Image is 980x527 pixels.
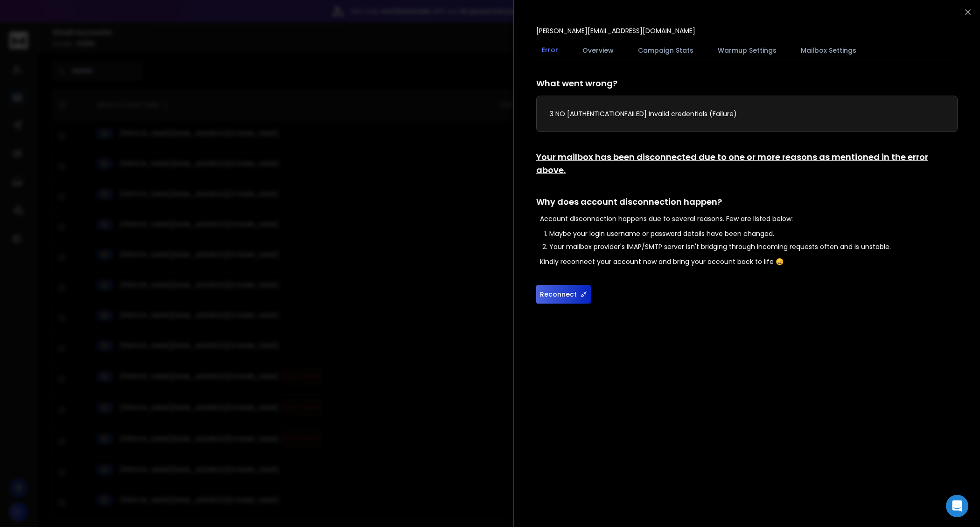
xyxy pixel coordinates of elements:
[536,195,958,208] h1: Why does account disconnection happen?
[540,257,958,266] p: Kindly reconnect your account now and bring your account back to life 😄
[712,40,782,61] button: Warmup Settings
[536,151,958,177] h1: Your mailbox has been disconnected due to one or more reasons as mentioned in the error above.
[536,26,695,35] p: [PERSON_NAME][EMAIL_ADDRESS][DOMAIN_NAME]
[550,109,944,118] p: 3 NO [AUTHENTICATIONFAILED] Invalid credentials (Failure)
[536,40,564,61] button: Error
[795,40,862,61] button: Mailbox Settings
[632,40,699,61] button: Campaign Stats
[549,229,958,238] li: Maybe your login username or password details have been changed.
[946,495,968,517] div: Open Intercom Messenger
[536,77,958,90] h1: What went wrong?
[540,214,958,223] p: Account disconnection happens due to several reasons. Few are listed below:
[536,285,591,304] button: Reconnect
[577,40,619,61] button: Overview
[549,242,958,251] li: Your mailbox provider's IMAP/SMTP server isn't bridging through incoming requests often and is un...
